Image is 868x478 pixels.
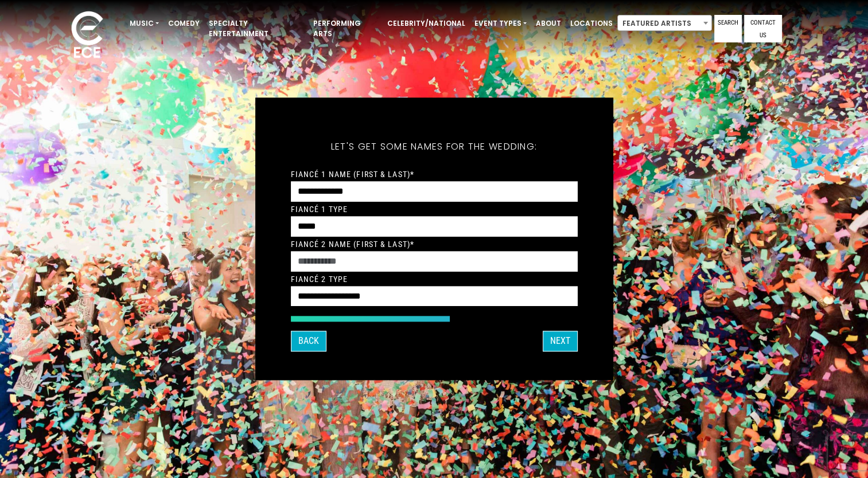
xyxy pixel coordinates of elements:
a: Event Types [470,14,531,33]
a: Performing Arts [309,14,383,44]
a: Search [714,15,742,42]
label: Fiancé 2 Name (First & Last)* [291,239,414,249]
h5: Let's get some names for the wedding: [291,126,578,167]
span: Featured Artists [617,15,712,31]
img: ece_new_logo_whitev2-1.png [59,8,116,64]
a: Specialty Entertainment [204,14,309,44]
a: Locations [566,14,617,33]
span: Featured Artists [618,15,711,32]
a: Music [125,14,164,33]
a: Celebrity/National [383,14,470,33]
label: Fiancé 2 Type [291,274,348,284]
a: About [531,14,566,33]
a: Comedy [164,14,204,33]
button: Back [291,331,326,352]
label: Fiancé 1 Name (First & Last)* [291,169,414,179]
a: Contact Us [744,15,782,42]
label: Fiancé 1 Type [291,204,348,214]
button: Next [543,331,578,352]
